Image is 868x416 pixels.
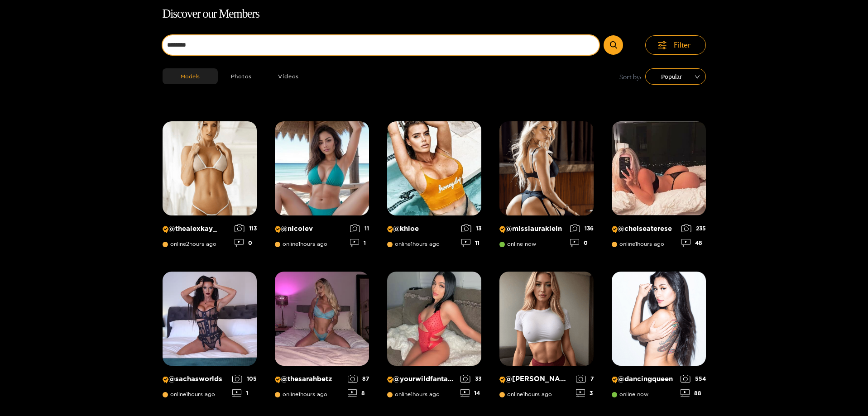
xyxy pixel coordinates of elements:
div: 3 [576,389,594,397]
img: Creator Profile Image: thealexkay_ [163,121,257,215]
span: online 1 hours ago [612,241,664,247]
div: 87 [348,375,369,383]
h1: Discover our Members [163,5,706,24]
p: @ khloe [387,225,457,233]
span: Filter [674,40,691,50]
span: online 1 hours ago [387,391,440,397]
span: online 1 hours ago [387,241,440,247]
div: 136 [570,225,594,232]
a: Creator Profile Image: chelseaterese@chelseatereseonline1hours ago23548 [612,121,706,253]
p: @ yourwildfantasyy69 [387,375,456,383]
div: 14 [460,389,481,397]
button: Videos [265,68,312,84]
img: Creator Profile Image: thesarahbetz [275,272,369,366]
p: @ nicolev [275,225,345,233]
img: Creator Profile Image: yourwildfantasyy69 [387,272,481,366]
a: Creator Profile Image: khloe@khloeonline1hours ago1311 [387,121,481,253]
button: Models [163,68,218,84]
div: 8 [348,389,369,397]
a: Creator Profile Image: yourwildfantasyy69@yourwildfantasyy69online1hours ago3314 [387,272,481,404]
div: 1 [350,239,369,247]
div: 7 [576,375,594,383]
p: @ dancingqueen [612,375,676,383]
span: online now [612,391,648,397]
p: @ thesarahbetz [275,375,343,383]
a: Creator Profile Image: misslauraklein@misslaurakleinonline now1360 [499,121,594,253]
span: online 1 hours ago [163,391,215,397]
div: 88 [681,389,706,397]
img: Creator Profile Image: sachasworlds [163,272,257,366]
span: online now [499,241,536,247]
p: @ sachasworlds [163,375,228,383]
a: Creator Profile Image: sachasworlds@sachasworldsonline1hours ago1051 [163,272,257,404]
button: Filter [645,35,706,55]
div: 11 [350,225,369,232]
div: 105 [232,375,257,383]
a: Creator Profile Image: nicolev@nicolevonline1hours ago111 [275,121,369,253]
button: Photos [218,68,265,84]
p: @ chelseaterese [612,225,677,233]
div: 554 [681,375,706,383]
div: 113 [235,225,257,232]
div: 33 [460,375,481,383]
div: 11 [461,239,481,247]
span: Sort by: [619,72,642,82]
span: online 2 hours ago [163,241,216,247]
p: @ thealexkay_ [163,225,230,233]
div: 235 [681,225,706,232]
img: Creator Profile Image: nicolev [275,121,369,215]
img: Creator Profile Image: chelseaterese [612,121,706,215]
span: online 1 hours ago [275,241,327,247]
p: @ misslauraklein [499,225,566,233]
img: Creator Profile Image: khloe [387,121,481,215]
a: Creator Profile Image: dancingqueen@dancingqueenonline now55488 [612,272,706,404]
span: online 1 hours ago [275,391,327,397]
img: Creator Profile Image: dancingqueen [612,272,706,366]
div: 0 [235,239,257,247]
div: sort [645,68,706,85]
img: Creator Profile Image: misslauraklein [499,121,594,215]
span: Popular [652,70,699,83]
button: Submit Search [604,35,623,55]
div: 13 [461,225,481,232]
a: Creator Profile Image: thealexkay_@thealexkay_online2hours ago1130 [163,121,257,253]
div: 48 [681,239,706,247]
div: 0 [570,239,594,247]
span: online 1 hours ago [499,391,552,397]
a: Creator Profile Image: thesarahbetz@thesarahbetzonline1hours ago878 [275,272,369,404]
img: Creator Profile Image: michelle [499,272,594,366]
div: 1 [232,389,257,397]
a: Creator Profile Image: michelle@[PERSON_NAME]online1hours ago73 [499,272,594,404]
p: @ [PERSON_NAME] [499,375,571,383]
